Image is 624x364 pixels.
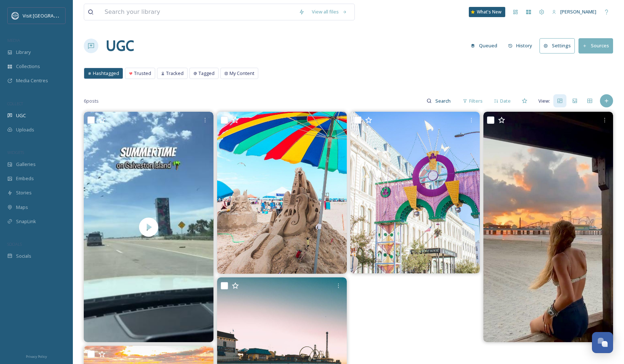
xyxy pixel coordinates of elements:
[505,39,540,53] a: History
[16,175,34,182] span: Embeds
[560,8,596,15] span: [PERSON_NAME]
[469,98,483,104] span: Filters
[467,39,505,53] a: Queued
[16,126,34,133] span: Uploads
[16,218,36,225] span: SnapLink
[84,112,213,342] video: What’s on your Galveston must-do list? 🌊 Beaches 🎢 Attractions 🎶 Live music 👨‍👩‍👧 Family activiti...
[26,352,47,360] a: Privacy Policy
[538,98,550,104] span: View:
[16,204,28,211] span: Maps
[500,98,511,104] span: Date
[93,70,119,77] span: Hashtagged
[16,189,32,196] span: Stories
[7,241,22,247] span: SOCIALS
[592,332,613,353] button: Open Chat
[505,39,536,53] button: History
[106,35,134,57] a: UGC
[16,77,48,84] span: Media Centres
[23,12,79,19] span: Visit [GEOGRAPHIC_DATA]
[350,112,480,273] img: 427882740_18259237585230781_1726954462135876287_n.jpg
[134,70,151,77] span: Trusted
[16,112,26,119] span: UGC
[101,4,295,20] input: Search your library
[539,38,575,53] button: Settings
[26,354,47,359] span: Privacy Policy
[166,70,184,77] span: Tracked
[7,150,24,155] span: WIDGETS
[12,12,19,19] img: logo.png
[578,38,613,53] button: Sources
[308,5,351,19] a: View all files
[7,101,23,106] span: COLLECT
[16,63,40,70] span: Collections
[84,98,99,104] span: 6 posts
[16,253,31,260] span: Socials
[483,112,613,342] img: 428584752_731069232503063_2123928167808158346_n.jpg
[16,161,36,168] span: Galleries
[199,70,215,77] span: Tagged
[539,38,578,53] a: Settings
[432,94,455,108] input: Search
[469,7,505,17] a: What's New
[84,112,213,342] img: thumbnail
[467,39,501,53] button: Queued
[217,112,347,274] img: 358060058_18196126888265258_2969974450503262607_n.jpg
[229,70,254,77] span: My Content
[16,49,31,56] span: Library
[7,37,20,43] span: MEDIA
[548,5,600,19] a: [PERSON_NAME]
